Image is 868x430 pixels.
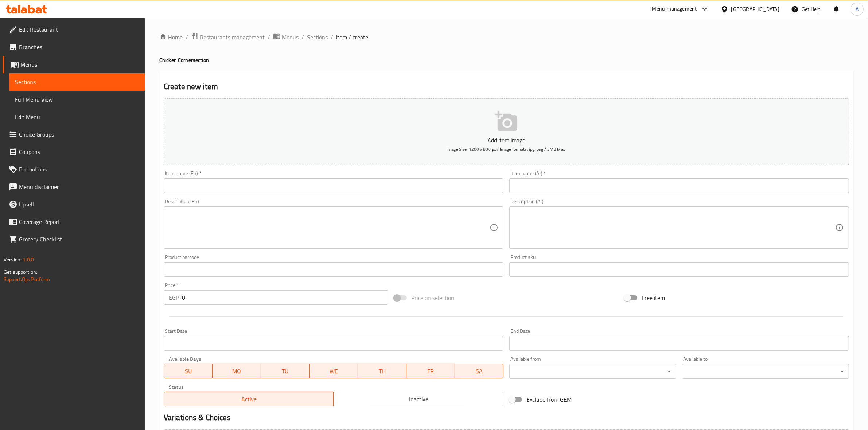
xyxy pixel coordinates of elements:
[310,364,358,378] button: WE
[301,33,304,42] li: /
[856,5,859,13] span: A
[731,5,779,13] div: [GEOGRAPHIC_DATA]
[15,113,139,121] span: Edit Menu
[169,293,179,302] p: EGP
[447,145,566,153] span: Image Size: 1200 x 800 px / Image formats: jpg, png / 5MB Max.
[3,143,145,161] a: Coupons
[213,364,261,378] button: MO
[455,364,503,378] button: SA
[19,235,139,244] span: Grocery Checklist
[282,33,299,42] span: Menus
[652,5,697,13] div: Menu-management
[509,178,849,193] input: Enter name Ar
[164,98,849,165] button: Add item imageImage Size: 1200 x 800 px / Image formats: jpg, png / 5MB Max.
[526,395,572,404] span: Exclude from GEM
[159,56,853,64] h4: Chicken Corner section
[409,366,452,376] span: FR
[19,200,139,209] span: Upsell
[268,33,270,42] li: /
[159,33,183,42] a: Home
[642,293,665,302] span: Free item
[15,95,139,104] span: Full Menu View
[175,136,838,145] p: Add item image
[331,33,333,42] li: /
[164,262,503,277] input: Please enter product barcode
[164,364,213,378] button: SU
[19,182,139,191] span: Menu disclaimer
[19,165,139,174] span: Promotions
[406,364,455,378] button: FR
[159,32,853,42] nav: breadcrumb
[3,161,145,178] a: Promotions
[20,60,139,69] span: Menus
[19,25,139,34] span: Edit Restaurant
[15,78,139,86] span: Sections
[3,126,145,143] a: Choice Groups
[3,21,145,38] a: Edit Restaurant
[458,366,501,376] span: SA
[23,255,34,264] span: 1.0.0
[164,178,503,193] input: Enter name En
[19,130,139,139] span: Choice Groups
[358,364,406,378] button: TH
[9,91,145,108] a: Full Menu View
[3,178,145,196] a: Menu disclaimer
[9,73,145,91] a: Sections
[164,81,849,92] h2: Create new item
[3,213,145,230] a: Coverage Report
[167,394,331,405] span: Active
[191,32,265,42] a: Restaurants management
[361,366,404,376] span: TH
[264,366,307,376] span: TU
[336,33,368,42] span: item / create
[19,217,139,226] span: Coverage Report
[333,392,503,406] button: Inactive
[186,33,188,42] li: /
[682,364,849,379] div: ​
[182,290,388,305] input: Please enter price
[19,43,139,51] span: Branches
[4,255,22,264] span: Version:
[9,108,145,126] a: Edit Menu
[19,147,139,156] span: Coupons
[215,366,258,376] span: MO
[4,275,50,284] a: Support.OpsPlatform
[3,196,145,213] a: Upsell
[273,32,299,42] a: Menus
[411,293,454,302] span: Price on selection
[200,33,265,42] span: Restaurants management
[307,33,328,42] a: Sections
[3,38,145,56] a: Branches
[167,366,210,376] span: SU
[4,267,37,277] span: Get support on:
[164,412,849,423] h2: Variations & Choices
[3,56,145,73] a: Menus
[509,262,849,277] input: Please enter product sku
[261,364,310,378] button: TU
[336,394,501,405] span: Inactive
[3,230,145,248] a: Grocery Checklist
[312,366,355,376] span: WE
[509,364,676,379] div: ​
[164,392,334,406] button: Active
